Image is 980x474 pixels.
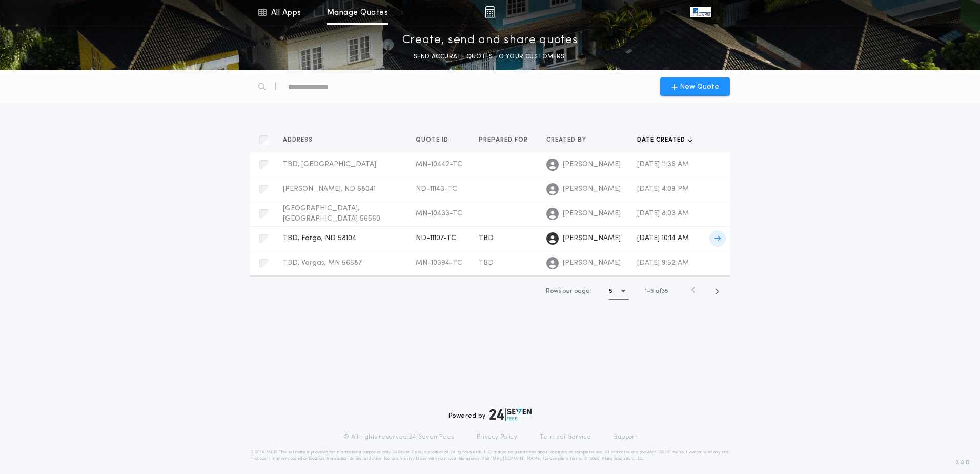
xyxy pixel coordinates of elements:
p: © All rights reserved. 24|Seven Fees [343,433,454,441]
button: Quote ID [416,135,456,145]
span: [PERSON_NAME] [563,233,621,244]
span: [DATE] 4:09 PM [637,185,689,193]
p: SEND ACCURATE QUOTES TO YOUR CUSTOMERS. [414,52,566,62]
span: Date created [637,136,687,144]
span: [PERSON_NAME] [563,160,621,170]
span: Quote ID [416,136,451,144]
button: Created by [546,135,594,145]
button: Address [283,135,320,145]
span: TBD [479,234,494,242]
span: TBD, Fargo, ND 58104 [283,234,356,242]
button: New Quote [660,77,730,96]
span: [DATE] 9:52 AM [637,259,689,267]
img: vs-icon [690,7,711,17]
span: 3.8.0 [956,458,970,467]
span: 1 [645,288,647,294]
p: Create, send and share quotes [402,32,578,49]
span: 5 [650,288,654,294]
span: [PERSON_NAME] [563,258,621,268]
button: 5 [609,283,629,300]
a: Terms of Service [540,433,591,441]
div: Powered by [448,408,532,421]
a: Support [614,433,637,441]
span: [PERSON_NAME] [563,209,621,219]
span: TBD, [GEOGRAPHIC_DATA] [283,161,376,168]
span: TBD, Vergas, MN 56587 [283,259,362,267]
span: [DATE] 10:14 AM [637,234,689,242]
span: of 35 [656,287,668,296]
span: Created by [546,136,588,144]
span: ND-11143-TC [416,185,457,193]
button: Date created [637,135,693,145]
img: img [485,6,495,18]
span: [PERSON_NAME] [563,184,621,194]
span: TBD [479,259,494,267]
span: Address [283,136,315,144]
span: MN-10394-TC [416,259,462,267]
span: Prepared for [479,136,530,144]
p: DISCLAIMER: This estimate is provided for informational purposes only. 24|Seven Fees, a product o... [250,449,730,462]
span: [DATE] 8:03 AM [637,210,689,218]
span: [PERSON_NAME], ND 58041 [283,185,376,193]
span: MN-10442-TC [416,161,462,168]
span: New Quote [680,82,719,92]
img: logo [489,408,532,421]
span: MN-10433-TC [416,210,462,218]
span: Rows per page: [546,288,591,294]
h1: 5 [609,286,612,297]
span: ND-11107-TC [416,234,456,242]
a: [URL][DOMAIN_NAME] [491,457,542,461]
span: [GEOGRAPHIC_DATA], [GEOGRAPHIC_DATA] 56560 [283,205,380,223]
a: Privacy Policy [477,433,518,441]
span: [DATE] 11:36 AM [637,161,689,168]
